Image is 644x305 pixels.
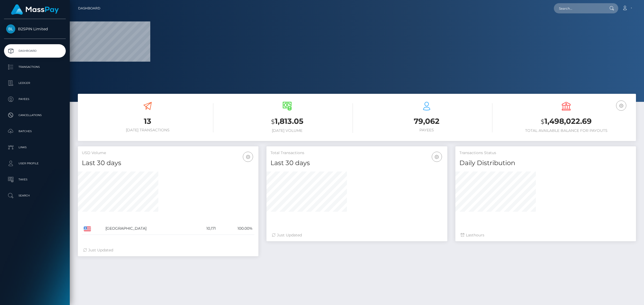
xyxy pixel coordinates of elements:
div: Just Updated [83,247,253,253]
h6: Payees [361,128,492,132]
p: Search [6,192,64,200]
p: Ledger [6,79,64,87]
h4: Daily Distribution [459,158,632,168]
h5: Total Transactions [270,150,443,156]
h6: [DATE] Volume [221,128,353,133]
h6: [DATE] Transactions [82,128,213,132]
span: B2SPIN Limited [4,27,66,31]
a: Search [4,189,66,202]
h5: Transactions Status [459,150,632,156]
a: Links [4,141,66,154]
p: Taxes [6,176,64,184]
h3: 1,498,022.69 [500,116,632,127]
input: Search... [554,3,604,13]
a: Ledger [4,76,66,90]
a: Payees [4,92,66,106]
td: [GEOGRAPHIC_DATA] [104,222,192,235]
div: Just Updated [272,232,442,238]
img: B2SPIN Limited [6,24,15,34]
a: User Profile [4,157,66,170]
a: Dashboard [4,44,66,58]
h3: 79,062 [361,116,492,127]
h4: Last 30 days [82,158,254,168]
h3: 13 [82,116,213,127]
h5: USD Volume [82,150,254,156]
p: Payees [6,95,64,103]
a: Taxes [4,173,66,186]
img: MassPay Logo [11,4,59,15]
td: 100.00% [218,222,255,235]
a: Dashboard [78,3,100,14]
h4: Last 30 days [270,158,443,168]
p: User Profile [6,159,64,168]
p: Batches [6,127,64,135]
small: $ [271,118,275,125]
p: Transactions [6,63,64,71]
p: Links [6,143,64,151]
h3: 1,813.05 [221,116,353,127]
small: $ [541,118,544,125]
div: Last hours [461,232,631,238]
a: Transactions [4,60,66,74]
td: 10,171 [192,222,217,235]
a: Batches [4,125,66,138]
img: US.png [84,226,91,231]
p: Cancellations [6,111,64,119]
p: Dashboard [6,47,64,55]
h6: Total Available Balance for Payouts [500,128,632,133]
a: Cancellations [4,109,66,122]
